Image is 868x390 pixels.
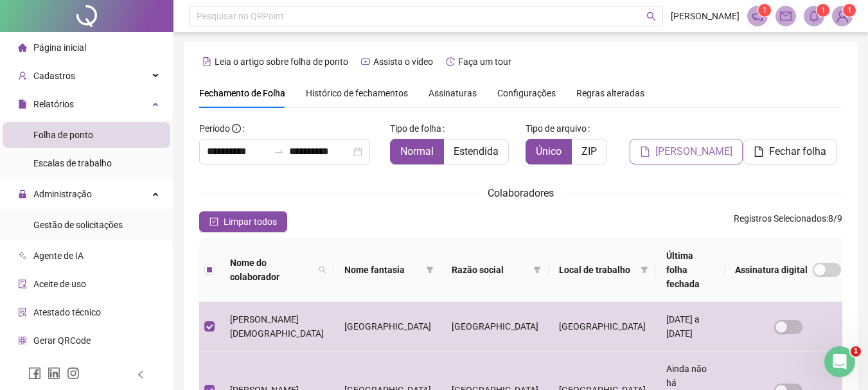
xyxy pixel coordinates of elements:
span: mail [780,10,792,22]
span: Aceite de uso [33,279,86,289]
span: Razão social [452,263,528,277]
span: Atestado técnico [33,307,101,317]
span: search [646,12,656,21]
span: filter [641,266,648,274]
span: filter [531,260,544,279]
td: [GEOGRAPHIC_DATA] [549,302,656,351]
span: file [754,146,764,157]
iframe: Intercom live chat [824,346,855,377]
span: linkedin [48,367,60,380]
button: Fechar folha [743,139,837,164]
span: info-circle [232,124,241,133]
span: filter [533,266,541,274]
span: [PERSON_NAME][DEMOGRAPHIC_DATA] [230,314,324,339]
span: Agente de IA [33,251,84,261]
span: Limpar todos [224,215,277,229]
td: [GEOGRAPHIC_DATA] [334,302,441,351]
span: qrcode [18,336,27,345]
span: : 8 / 9 [734,211,842,232]
span: filter [638,260,651,279]
td: [DATE] a [DATE] [656,302,725,351]
span: solution [18,308,27,317]
span: swap-right [274,146,284,157]
sup: Atualize o seu contato no menu Meus Dados [843,4,856,17]
span: file-text [202,57,211,66]
sup: 1 [758,4,771,17]
span: Gerar QRCode [33,335,91,346]
span: 1 [851,346,861,357]
span: filter [426,266,434,274]
span: history [446,57,455,66]
span: user-add [18,71,27,80]
span: Tipo de arquivo [526,121,587,136]
th: Última folha fechada [656,238,725,302]
span: lock [18,190,27,199]
span: check-square [209,217,218,226]
span: 1 [847,6,852,15]
span: filter [423,260,436,279]
span: Configurações [497,89,556,98]
span: left [136,370,145,379]
span: Único [536,145,562,157]
span: Leia o artigo sobre folha de ponto [215,57,348,67]
span: Gestão de solicitações [33,220,123,230]
span: Fechamento de Folha [199,88,285,98]
span: Faça um tour [458,57,511,67]
span: file [18,100,27,109]
span: Nome do colaborador [230,256,314,284]
span: search [319,266,326,274]
span: instagram [67,367,80,380]
span: to [274,146,284,157]
span: notification [752,10,763,22]
span: ZIP [581,145,597,157]
span: Folha de ponto [33,130,93,140]
span: Local de trabalho [559,263,635,277]
span: youtube [361,57,370,66]
span: [PERSON_NAME] [671,9,740,23]
span: Regras alteradas [576,89,644,98]
span: Página inicial [33,42,86,53]
button: [PERSON_NAME] [630,139,743,164]
span: facebook [28,367,41,380]
span: Cadastros [33,71,75,81]
span: Período [199,123,230,134]
td: [GEOGRAPHIC_DATA] [441,302,549,351]
span: Relatórios [33,99,74,109]
span: search [316,253,329,287]
span: Assinatura digital [735,263,808,277]
button: Limpar todos [199,211,287,232]
span: Assinaturas [429,89,477,98]
span: Normal [400,145,434,157]
span: 1 [763,6,767,15]
span: bell [808,10,820,22]
span: Estendida [454,145,499,157]
span: file [640,146,650,157]
span: Registros Selecionados [734,213,826,224]
span: Colaboradores [488,187,554,199]
sup: 1 [817,4,829,17]
span: Escalas de trabalho [33,158,112,168]
span: Histórico de fechamentos [306,88,408,98]
img: 86738 [833,6,852,26]
span: Nome fantasia [344,263,421,277]
span: audit [18,279,27,288]
span: Fechar folha [769,144,826,159]
span: Tipo de folha [390,121,441,136]
span: 1 [821,6,826,15]
span: Administração [33,189,92,199]
span: Assista o vídeo [373,57,433,67]
span: home [18,43,27,52]
span: [PERSON_NAME] [655,144,732,159]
